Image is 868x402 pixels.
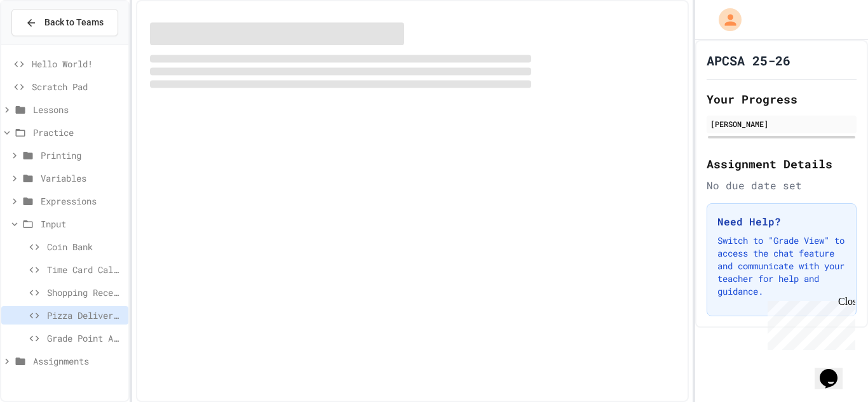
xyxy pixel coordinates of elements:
h3: Need Help? [717,214,846,229]
span: Input [41,217,123,231]
p: Switch to "Grade View" to access the chat feature and communicate with your teacher for help and ... [717,234,846,298]
h2: Assignment Details [707,155,857,173]
span: Practice [33,126,123,139]
span: Time Card Calculator [47,263,123,276]
span: Expressions [41,194,123,208]
span: Assignments [33,354,123,368]
span: Variables [41,171,123,185]
span: Printing [41,149,123,162]
button: Back to Teams [11,9,118,36]
span: Back to Teams [44,16,104,29]
div: No due date set [707,178,857,193]
div: [PERSON_NAME] [710,118,853,130]
iframe: chat widget [763,296,855,350]
div: My Account [705,5,745,34]
span: Lessons [33,103,123,116]
h2: Your Progress [707,90,857,108]
span: Hello World! [32,57,123,70]
span: Scratch Pad [32,80,123,93]
div: Chat with us now!Close [5,5,88,81]
span: Shopping Receipt Builder [47,286,123,299]
iframe: chat widget [815,351,855,389]
span: Grade Point Average [47,332,123,345]
h1: APCSA 25-26 [707,51,790,69]
span: Coin Bank [47,240,123,253]
span: Pizza Delivery Calculator [47,309,123,322]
